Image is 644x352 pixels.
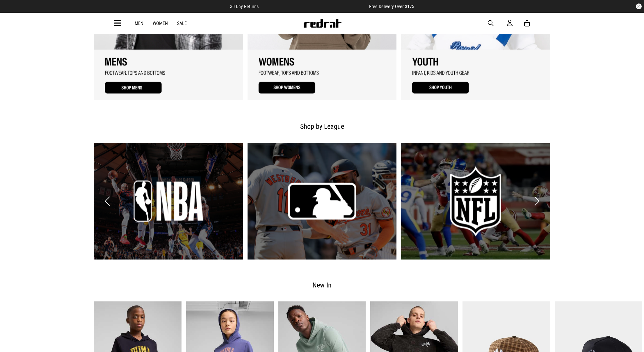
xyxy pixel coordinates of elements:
[533,195,541,208] button: Next slide
[99,121,545,132] h2: Shop by League
[94,143,243,260] div: 1 / 6
[230,4,259,9] span: 30 Day Returns
[99,279,545,291] h2: New In
[153,21,168,26] a: Women
[103,195,111,208] button: Previous slide
[303,19,342,28] img: Redrat logo
[177,21,187,26] a: Sale
[248,143,396,260] div: 2 / 6
[135,21,143,26] a: Men
[5,2,22,20] button: Open LiveChat chat widget
[401,143,550,260] div: 3 / 6
[369,4,414,9] span: Free Delivery Over $175
[270,3,357,9] iframe: Customer reviews powered by Trustpilot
